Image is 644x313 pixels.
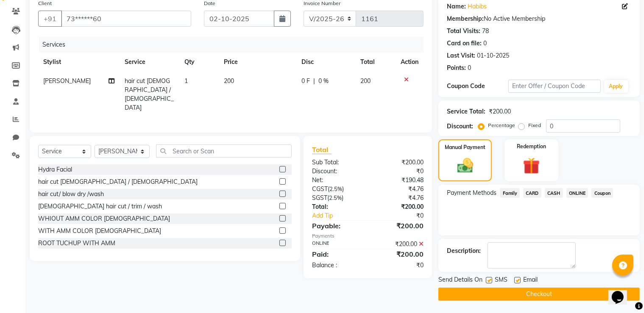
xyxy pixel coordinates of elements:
[468,64,471,72] div: 0
[301,77,310,86] span: 0 F
[38,214,170,223] div: WHIOUT AMM COLOR [DEMOGRAPHIC_DATA]
[523,275,538,286] span: Email
[306,221,368,231] div: Payable:
[329,194,342,201] span: 2.5%
[179,53,219,72] th: Qty
[368,167,430,176] div: ₹0
[438,288,640,301] button: Checkout
[306,185,368,194] div: ( )
[447,27,480,36] div: Total Visits:
[468,2,487,11] a: Habibs
[368,185,430,194] div: ₹4.76
[184,77,188,85] span: 1
[447,51,475,60] div: Last Visit:
[396,53,424,72] th: Action
[545,188,563,198] span: CASH
[224,77,234,85] span: 200
[306,167,368,176] div: Discount:
[489,107,511,116] div: ₹200.00
[608,279,636,305] iframe: chat widget
[38,239,115,248] div: ROOT TUCHUP WITH AMM
[306,176,368,185] div: Net:
[318,77,329,86] span: 0 %
[447,188,496,197] span: Payment Methods
[38,190,104,199] div: hair cut/ blow dry /wash
[518,155,545,176] img: _gift.svg
[528,122,541,129] label: Fixed
[523,188,541,198] span: CARD
[368,240,430,249] div: ₹200.00
[438,275,482,286] span: Send Details On
[312,194,327,202] span: SGST
[447,247,481,255] div: Description:
[447,107,485,116] div: Service Total:
[591,188,613,198] span: Coupon
[39,37,430,53] div: Services
[306,194,368,202] div: ( )
[447,2,466,11] div: Name:
[368,249,430,259] div: ₹200.00
[38,227,161,235] div: WITH AMM COLOR [DEMOGRAPHIC_DATA]
[329,186,342,192] span: 2.5%
[306,158,368,167] div: Sub Total:
[38,53,120,72] th: Stylist
[483,39,487,48] div: 0
[360,77,371,85] span: 200
[445,144,485,151] label: Manual Payment
[312,233,424,240] div: Payments
[355,53,396,72] th: Total
[368,176,430,185] div: ₹190.48
[219,53,296,72] th: Price
[477,51,509,60] div: 01-10-2025
[447,14,484,23] div: Membership:
[312,145,332,154] span: Total
[43,77,91,85] span: [PERSON_NAME]
[368,194,430,202] div: ₹4.76
[125,77,174,111] span: hair cut [DEMOGRAPHIC_DATA] / [DEMOGRAPHIC_DATA]
[312,185,328,193] span: CGST
[447,122,473,131] div: Discount:
[508,80,600,93] input: Enter Offer / Coupon Code
[447,82,508,91] div: Coupon Code
[306,211,378,220] a: Add Tip
[368,158,430,167] div: ₹200.00
[604,80,628,93] button: Apply
[488,122,515,129] label: Percentage
[38,177,198,186] div: hair cut [DEMOGRAPHIC_DATA] / [DEMOGRAPHIC_DATA]
[306,202,368,211] div: Total:
[61,11,191,27] input: Search by Name/Mobile/Email/Code
[566,188,588,198] span: ONLINE
[156,144,292,158] input: Search or Scan
[368,261,430,270] div: ₹0
[306,240,368,249] div: ONLINE
[482,27,489,36] div: 78
[38,202,162,211] div: [DEMOGRAPHIC_DATA] hair cut / trim / wash
[517,143,546,150] label: Redemption
[447,14,631,23] div: No Active Membership
[447,39,482,48] div: Card on file:
[306,249,368,259] div: Paid:
[38,165,72,174] div: Hydra Facial
[500,188,520,198] span: Family
[38,11,62,27] button: +91
[313,77,315,86] span: |
[296,53,355,72] th: Disc
[120,53,179,72] th: Service
[447,64,466,72] div: Points:
[378,211,430,220] div: ₹0
[368,221,430,231] div: ₹200.00
[495,275,507,286] span: SMS
[368,202,430,211] div: ₹200.00
[306,261,368,270] div: Balance :
[452,156,479,175] img: _cash.svg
